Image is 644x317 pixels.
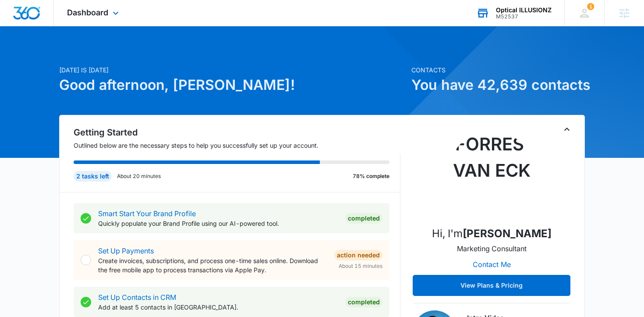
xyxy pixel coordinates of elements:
span: About 15 minutes [339,262,382,270]
p: Quickly populate your Brand Profile using our AI-powered tool. [98,219,338,228]
p: [DATE] is [DATE] [59,65,406,75]
strong: [PERSON_NAME] [463,227,552,240]
img: Forrest Van Eck [448,131,535,219]
button: Toggle Collapse [562,124,572,135]
div: Completed [345,213,382,224]
p: Outlined below are the necessary steps to help you successfully set up your account. [74,141,400,150]
div: 2 tasks left [74,171,112,182]
a: Set Up Contacts in CRM [98,293,176,302]
button: View Plans & Pricing [413,275,570,296]
p: Add at least 5 contacts in [GEOGRAPHIC_DATA]. [98,303,338,312]
h2: Getting Started [74,126,400,139]
div: Completed [345,297,382,307]
p: Create invoices, subscriptions, and process one-time sales online. Download the free mobile app t... [98,256,327,274]
p: Contacts [411,65,585,75]
span: 1 [587,3,594,10]
div: notifications count [587,3,594,10]
h1: You have 42,639 contacts [411,75,585,96]
div: account name [496,7,552,14]
div: Action Needed [334,250,382,260]
a: Smart Start Your Brand Profile [98,209,196,218]
a: Set Up Payments [98,246,154,255]
p: About 20 minutes [117,172,161,180]
div: account id [496,14,552,20]
button: Contact Me [464,254,520,275]
h1: Good afternoon, [PERSON_NAME]! [59,75,406,96]
p: 78% complete [353,172,389,180]
p: Hi, I'm [432,226,552,242]
p: Marketing Consultant [457,243,527,254]
span: Dashboard [67,8,108,17]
